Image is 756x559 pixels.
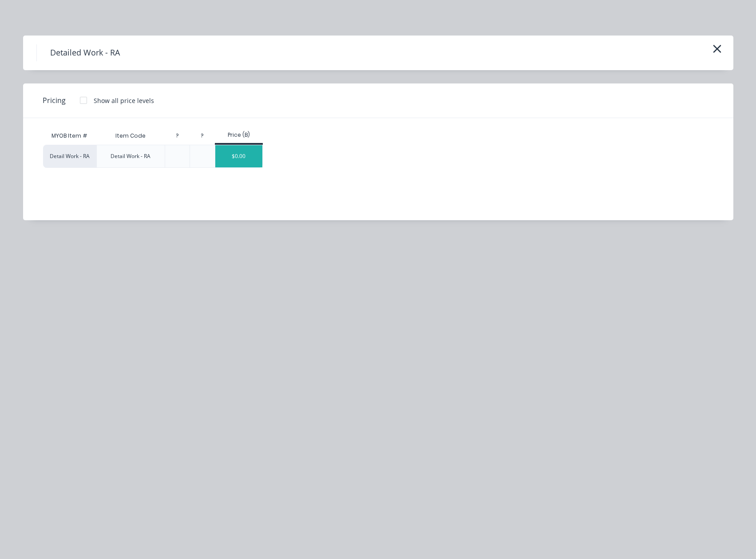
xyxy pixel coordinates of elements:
[108,125,153,147] div: Item Code
[169,125,186,147] div: ?
[43,145,96,168] div: Detail Work - RA
[94,96,154,105] div: Show all price levels
[194,125,210,147] div: ?
[43,127,96,145] div: MYOB Item #
[43,95,66,106] span: Pricing
[215,131,263,139] div: Price (B)
[36,44,133,61] h4: Detailed Work - RA
[215,145,263,167] div: $0.00
[111,152,150,160] div: Detail Work - RA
